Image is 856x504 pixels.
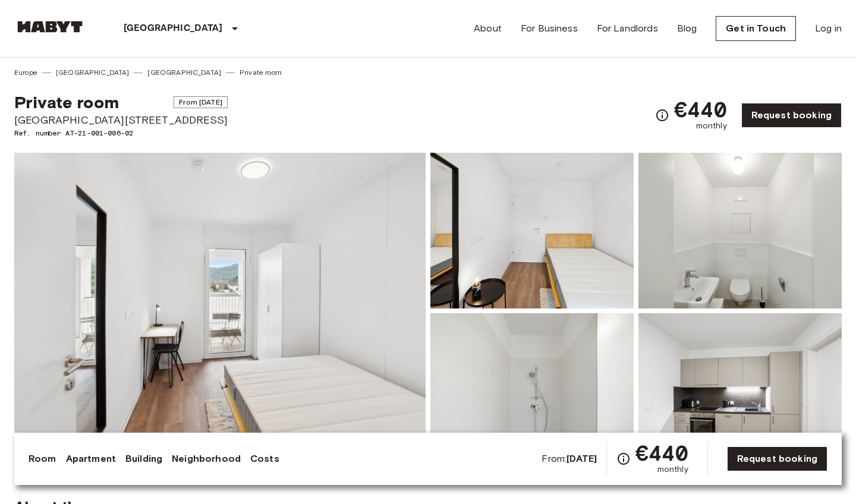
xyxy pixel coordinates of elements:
[14,128,228,138] span: Ref. number AT-21-001-006-02
[124,21,223,36] p: [GEOGRAPHIC_DATA]
[174,96,228,108] span: From [DATE]
[14,67,37,78] a: Europe
[125,452,162,466] a: Building
[542,452,597,465] span: From:
[677,21,697,36] a: Blog
[657,464,688,475] span: monthly
[14,92,119,112] span: Private room
[616,452,631,466] svg: Check cost overview for full price breakdown. Please note that discounts apply to new joiners onl...
[147,67,221,78] a: [GEOGRAPHIC_DATA]
[474,21,502,36] a: About
[14,112,228,128] span: [GEOGRAPHIC_DATA][STREET_ADDRESS]
[727,446,827,471] a: Request booking
[430,313,634,469] img: Picture of unit AT-21-001-006-02
[430,153,634,308] img: Picture of unit AT-21-001-006-02
[696,120,727,132] span: monthly
[521,21,578,36] a: For Business
[635,442,688,464] span: €440
[240,67,282,78] a: Private room
[29,452,56,466] a: Room
[741,103,842,128] a: Request booking
[56,67,130,78] a: [GEOGRAPHIC_DATA]
[250,452,279,466] a: Costs
[14,21,86,33] img: Habyt
[815,21,842,36] a: Log in
[172,452,241,466] a: Neighborhood
[638,153,842,308] img: Picture of unit AT-21-001-006-02
[655,108,669,122] svg: Check cost overview for full price breakdown. Please note that discounts apply to new joiners onl...
[14,153,426,469] img: Marketing picture of unit AT-21-001-006-02
[597,21,658,36] a: For Landlords
[716,16,796,41] a: Get in Touch
[674,99,727,120] span: €440
[638,313,842,469] img: Picture of unit AT-21-001-006-02
[567,453,597,464] b: [DATE]
[66,452,116,466] a: Apartment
